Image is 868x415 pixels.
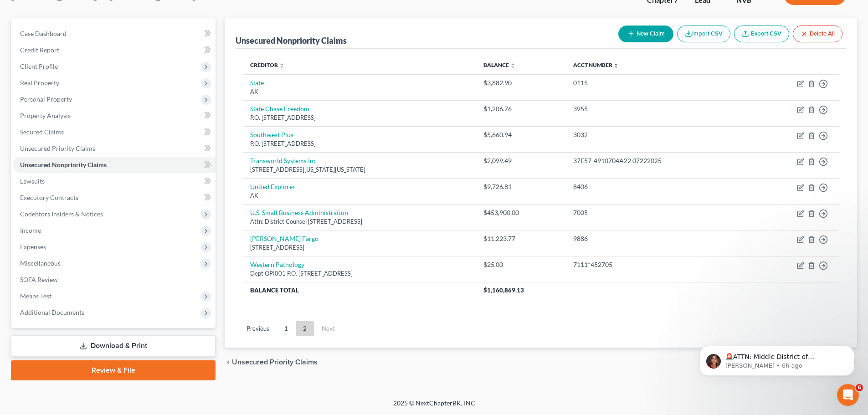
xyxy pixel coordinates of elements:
div: $9,726.81 [483,182,559,191]
div: P.O. [STREET_ADDRESS] [250,139,468,148]
div: Unsecured Nonpriority Claims [236,35,347,46]
span: Case Dashboard [20,30,67,37]
a: U.S. Small Business Administration [250,209,348,216]
a: Case Dashboard [13,26,216,42]
span: 6 [856,384,863,391]
i: chevron_left [225,359,232,366]
a: 1 [277,321,295,336]
a: Slate Chase Freedom [250,105,309,113]
span: Executory Contracts [20,194,78,201]
span: $1,160,869.13 [483,287,524,294]
i: unfold_more [613,63,619,68]
a: Slate [250,79,264,87]
th: Balance Total [243,282,476,298]
button: chevron_left Unsecured Priority Claims [225,359,318,366]
div: 8406 [573,182,743,191]
i: unfold_more [279,63,284,68]
a: Southwest Plus [250,131,293,138]
div: 9886 [573,234,743,243]
div: 3032 [573,130,743,139]
div: 3955 [573,104,743,113]
a: Secured Claims [13,124,216,140]
a: SOFA Review [13,272,216,288]
span: Real Property [20,79,59,87]
span: SOFA Review [20,276,58,283]
a: Download & Print [11,335,216,357]
a: Review & File [11,360,216,380]
div: $3,882.90 [483,78,559,87]
span: Additional Documents [20,308,84,316]
div: Dept OPI001 P.O. [STREET_ADDRESS] [250,269,468,278]
a: Export CSV [734,26,789,42]
a: Executory Contracts [13,190,216,206]
a: Balance unfold_more [483,61,515,68]
a: Unsecured Nonpriority Claims [13,157,216,173]
div: 7005 [573,208,743,217]
button: New Claim [618,26,673,42]
div: AK [250,87,468,96]
div: P.O. [STREET_ADDRESS] [250,113,468,122]
a: United Explorer [250,183,295,190]
a: Western Pathology [250,261,304,268]
button: Delete All [793,26,842,42]
div: [STREET_ADDRESS][US_STATE][US_STATE] [250,165,468,174]
span: Unsecured Priority Claims [20,144,95,152]
a: Previous [239,321,277,336]
a: Unsecured Priority Claims [13,140,216,157]
div: $453,900.00 [483,208,559,217]
button: Import CSV [677,26,730,42]
span: Unsecured Nonpriority Claims [20,161,107,169]
span: Credit Report [20,46,59,54]
div: Attn: District Counsel [STREET_ADDRESS] [250,217,468,226]
a: Transworld Systems Inc [250,157,317,164]
iframe: Intercom live chat [837,384,859,406]
span: Income [20,226,41,234]
a: Creditor unfold_more [250,61,284,68]
div: AK [250,191,468,200]
a: Acct Number unfold_more [573,61,619,68]
span: Codebtors Insiders & Notices [20,210,103,218]
span: Expenses [20,243,46,251]
a: Credit Report [13,42,216,58]
span: Unsecured Priority Claims [232,359,318,366]
span: Client Profile [20,62,58,70]
div: 7111*452705 [573,260,743,269]
div: $2,099.49 [483,156,559,165]
a: Property Analysis [13,108,216,124]
span: Property Analysis [20,112,71,119]
div: [STREET_ADDRESS] [250,243,468,252]
div: $11,223.77 [483,234,559,243]
iframe: Intercom notifications message [686,327,868,390]
span: Means Test [20,292,51,300]
div: $1,206.76 [483,104,559,113]
span: Miscellaneous [20,259,61,267]
div: $5,660.94 [483,130,559,139]
a: [PERSON_NAME] Fargo [250,235,318,242]
div: 37E57-4910704A22 07222025 [573,156,743,165]
div: 2025 © NextChapterBK, INC [175,399,694,415]
div: $25.00 [483,260,559,269]
a: Lawsuits [13,173,216,190]
span: Personal Property [20,95,72,103]
div: 0115 [573,78,743,87]
span: Lawsuits [20,177,45,185]
a: 2 [296,321,314,336]
span: Secured Claims [20,128,64,136]
i: unfold_more [510,63,515,68]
